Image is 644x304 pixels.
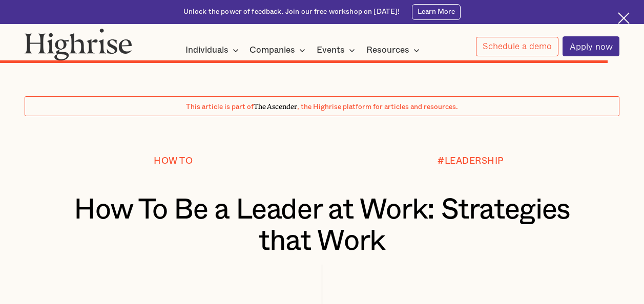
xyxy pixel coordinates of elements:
[154,156,193,166] div: How To
[563,36,619,56] a: Apply now
[476,37,559,56] a: Schedule a demo
[250,44,295,56] div: Companies
[438,156,504,166] div: #LEADERSHIP
[317,44,358,56] div: Events
[366,44,409,56] div: Resources
[186,103,254,111] span: This article is part of
[297,103,458,111] span: , the Highrise platform for articles and resources.
[25,28,132,60] img: Highrise logo
[185,44,228,56] div: Individuals
[185,44,242,56] div: Individuals
[412,4,461,19] a: Learn More
[250,44,308,56] div: Companies
[50,194,595,257] h1: How To Be a Leader at Work: Strategies that Work
[366,44,423,56] div: Resources
[183,7,400,17] div: Unlock the power of feedback. Join our free workshop on [DATE]!
[317,44,345,56] div: Events
[254,101,297,109] span: The Ascender
[618,12,630,24] img: Cross icon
